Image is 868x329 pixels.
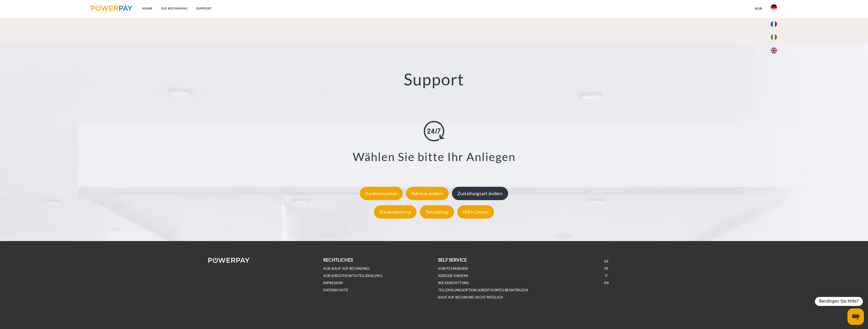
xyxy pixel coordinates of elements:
img: it [771,34,777,40]
a: FR [604,266,608,271]
img: online-shopping.svg [424,121,444,141]
div: Adresse ändern [406,187,449,200]
b: rechtliches [323,257,353,263]
a: Teilzahlung [419,209,455,215]
a: agb [751,4,766,13]
img: de [771,4,777,11]
div: Zustellungsart ändern [452,187,508,200]
a: Home [138,4,157,13]
a: Rückerstattung [373,209,418,215]
a: Teilzahlungsoption (KREDITKONTO) beantragen [438,288,528,292]
div: Rückerstattung [374,205,417,218]
a: IT [605,274,608,278]
img: logo-powerpay-white.svg [208,258,250,263]
div: Hilfe-Center [457,205,494,218]
a: Adresse ändern [438,274,468,278]
div: Benötigen Sie Hilfe? [815,297,863,306]
a: AGB (Kreditkonto/Teilzahlung) [323,274,382,278]
a: Kauf auf Rechnung nicht möglich [438,295,503,300]
div: Teilzahlung [420,205,454,218]
h3: Wählen Sie bitte Ihr Anliegen [50,149,818,164]
a: Zustellungsart ändern [451,191,509,196]
a: DIE RECHNUNG [157,4,192,13]
img: logo-powerpay.svg [91,6,132,11]
b: self service [438,257,467,263]
iframe: Schaltfläche zum Öffnen des Messaging-Fensters; Konversation läuft [847,308,864,325]
a: Hilfe-Center [456,209,495,215]
a: Adresse ändern [405,191,450,196]
a: DE [604,259,609,264]
img: fr [771,21,777,27]
a: SUPPORT [192,4,216,13]
a: DATENSCHUTZ [323,288,348,292]
div: Konto einsehen [360,187,403,200]
h2: Support [43,69,825,89]
a: Konto einsehen [438,266,468,271]
a: Rückerstattung [438,281,469,285]
a: AGB (Kauf auf Rechnung) [323,266,370,271]
img: en [771,47,777,54]
a: IMPRESSUM [323,281,343,285]
a: Konto einsehen [359,191,404,196]
a: EN [604,281,609,285]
